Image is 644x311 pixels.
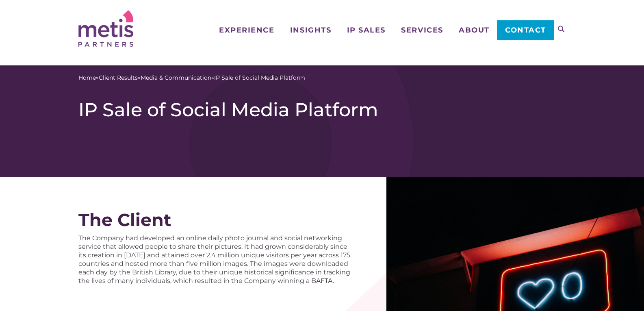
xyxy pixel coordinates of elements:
[78,234,354,285] p: The Company had developed an online daily photo journal and social networking service that allowe...
[401,26,443,34] span: Services
[78,98,566,121] h1: IP Sale of Social Media Platform
[290,26,331,34] span: Insights
[78,210,354,230] div: The Client
[141,74,211,82] a: Media & Communication
[505,26,546,34] span: Contact
[78,10,133,47] img: Metis Partners
[347,26,386,34] span: IP Sales
[219,26,274,34] span: Experience
[214,74,305,82] span: IP Sale of Social Media Platform
[78,74,96,82] a: Home
[459,26,490,34] span: About
[497,20,553,40] a: Contact
[78,74,305,82] span: » » »
[99,74,138,82] a: Client Results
